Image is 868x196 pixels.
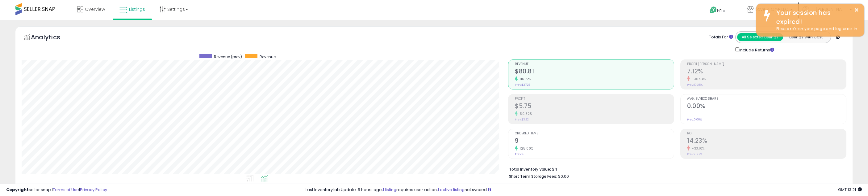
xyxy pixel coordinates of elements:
small: Prev: $37.28 [515,83,530,87]
div: Include Returns [731,46,782,53]
span: Revenue [515,63,674,66]
div: seller snap | | [6,187,107,193]
span: Avg. Buybox Share [687,97,846,101]
small: Prev: 0.00% [687,118,702,121]
span: Revenue [260,54,276,59]
li: $4 [509,165,842,172]
a: 1 listing [383,187,396,193]
span: Revenue (prev) [214,54,242,59]
h2: $80.81 [515,68,674,76]
a: Help [705,2,737,20]
a: Terms of Use [53,187,79,193]
small: -30.54% [690,77,706,81]
button: Listings With Cost [783,33,829,41]
div: Please refresh your page and log back in [772,26,860,32]
small: 125.00% [518,146,533,151]
small: 116.77% [518,77,531,81]
h2: 0.00% [687,102,846,111]
span: Overview [85,6,105,12]
span: Listings [129,6,145,12]
span: Profit [PERSON_NAME] [687,63,846,66]
a: 1 active listing [438,187,465,193]
b: Total Inventory Value: [509,167,551,172]
strong: Copyright [6,187,29,193]
a: Privacy Policy [80,187,107,193]
h2: 14.23% [687,137,846,146]
button: × [854,6,859,14]
small: 50.52% [518,111,532,116]
h2: $5.75 [515,102,674,111]
button: All Selected Listings [737,33,783,41]
small: Prev: $3.82 [515,118,529,121]
small: Prev: 4 [515,152,524,156]
div: Last InventoryLab Update: 5 hours ago, requires user action, not synced. [306,187,862,193]
small: Prev: 10.25% [687,83,703,87]
div: Totals For [709,34,733,40]
small: Prev: 21.27% [687,152,702,156]
small: -33.10% [690,146,705,151]
span: 2025-08-17 13:21 GMT [838,187,862,193]
b: Short Term Storage Fees: [509,174,557,179]
span: ROI [687,132,846,135]
span: Love 4 One LLC [755,6,788,12]
span: Ordered Items [515,132,674,135]
i: Get Help [709,6,717,14]
span: Help [717,8,725,13]
h5: Analytics [31,33,72,43]
span: $0.00 [558,173,569,179]
h2: 7.12% [687,68,846,76]
span: Profit [515,97,674,101]
h2: 9 [515,137,674,146]
div: Your session has expired! [772,8,860,26]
